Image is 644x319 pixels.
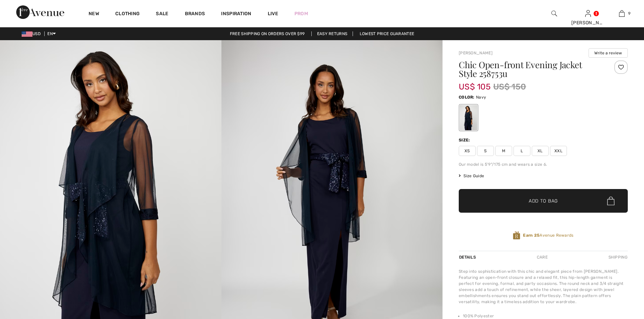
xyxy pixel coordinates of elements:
[156,11,168,18] a: Sale
[571,19,604,26] div: [PERSON_NAME]
[22,31,32,37] img: US Dollar
[493,81,526,93] span: US$ 150
[354,31,420,36] a: Lowest Price Guarantee
[551,9,557,18] img: search the website
[459,146,476,156] span: XS
[185,11,205,18] a: Brands
[22,31,43,36] span: USD
[115,11,140,18] a: Clothing
[89,11,99,18] a: New
[628,10,630,17] span: 9
[459,268,628,305] div: Step into sophistication with this chic and elegant piece from [PERSON_NAME]. Featuring an open-f...
[311,31,353,36] a: Easy Returns
[589,48,628,58] button: Write a review
[476,95,486,100] span: Navy
[459,75,491,91] span: US$ 105
[459,51,493,55] a: [PERSON_NAME]
[16,5,64,19] img: 1ère Avenue
[459,137,472,143] div: Size:
[585,9,591,18] img: My Info
[513,231,520,240] img: Avenue Rewards
[47,31,56,36] span: EN
[294,10,308,17] a: Prom
[514,146,530,156] span: L
[495,146,512,156] span: M
[459,161,628,167] div: Our model is 5'9"/175 cm and wears a size 6.
[605,9,638,18] a: 9
[585,10,591,17] a: Sign In
[459,173,484,179] span: Size Guide
[221,11,251,18] span: Inspiration
[477,146,494,156] span: S
[463,313,628,319] li: 100% Polyester
[459,251,478,263] div: Details
[619,9,625,18] img: My Bag
[224,31,310,36] a: Free shipping on orders over $99
[459,60,600,78] h1: Chic Open-front Evening Jacket Style 258753u
[460,105,477,130] div: Navy
[459,95,475,100] span: Color:
[459,189,628,213] button: Add to Bag
[268,10,278,17] a: Live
